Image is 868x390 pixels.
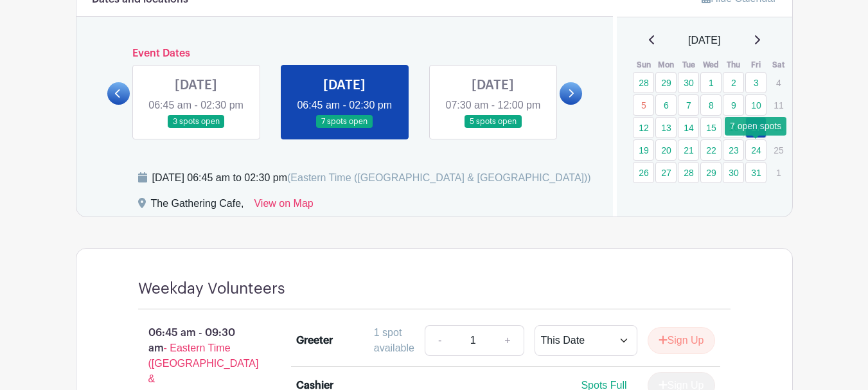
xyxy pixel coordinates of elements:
[425,325,454,356] a: -
[633,72,654,93] a: 28
[745,58,767,71] th: Fri
[655,162,677,183] a: 27
[655,72,677,93] a: 29
[254,196,313,217] a: View on Map
[678,94,699,116] a: 7
[655,117,677,138] a: 13
[492,325,524,356] a: +
[138,279,285,298] h4: Weekday Volunteers
[722,58,745,71] th: Thu
[725,117,786,136] div: 7 open spots
[655,139,677,161] a: 20
[151,196,244,217] div: The Gathering Cafe,
[678,117,699,138] a: 14
[745,162,766,183] a: 31
[130,48,560,60] h6: Event Dates
[723,94,744,116] a: 9
[677,58,700,71] th: Tue
[633,117,654,138] a: 12
[768,163,789,182] p: 1
[723,162,744,183] a: 30
[745,139,766,161] a: 24
[287,172,591,183] span: (Eastern Time ([GEOGRAPHIC_DATA] & [GEOGRAPHIC_DATA]))
[688,33,720,48] span: [DATE]
[655,94,677,116] a: 6
[700,94,722,116] a: 8
[678,162,699,183] a: 28
[723,117,744,138] a: 16
[633,94,654,116] a: 5
[723,72,744,93] a: 2
[655,58,677,71] th: Mon
[374,325,414,356] div: 1 spot available
[632,58,655,71] th: Sun
[678,139,699,161] a: 21
[648,327,715,354] button: Sign Up
[152,170,591,186] div: [DATE] 06:45 am to 02:30 pm
[723,139,744,161] a: 23
[745,94,766,116] a: 10
[700,72,722,93] a: 1
[768,73,789,93] p: 4
[700,58,722,71] th: Wed
[745,72,766,93] a: 3
[700,162,722,183] a: 29
[700,139,722,161] a: 22
[296,333,333,348] div: Greeter
[768,95,789,115] p: 11
[767,58,790,71] th: Sat
[633,139,654,161] a: 19
[678,72,699,93] a: 30
[768,140,789,160] p: 25
[700,117,722,138] a: 15
[633,162,654,183] a: 26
